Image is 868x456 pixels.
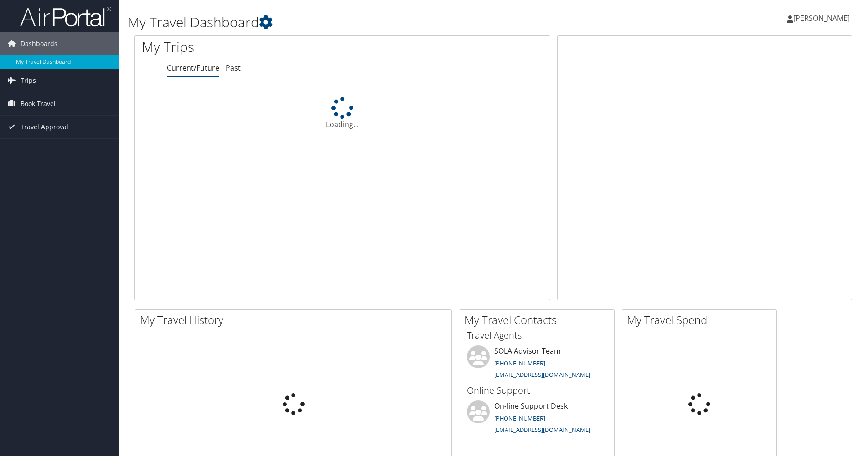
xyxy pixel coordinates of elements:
span: [PERSON_NAME] [793,13,850,23]
li: SOLA Advisor Team [462,345,612,383]
h2: My Travel Spend [627,312,776,328]
a: Current/Future [167,63,219,73]
h3: Travel Agents [467,329,607,342]
a: [PERSON_NAME] [787,5,859,32]
a: Past [226,63,241,73]
span: Trips [21,69,36,92]
img: airportal-logo.png [20,6,111,27]
div: Loading... [135,97,550,130]
span: Book Travel [21,92,56,115]
h3: Online Support [467,384,607,397]
a: [EMAIL_ADDRESS][DOMAIN_NAME] [494,370,590,379]
a: [EMAIL_ADDRESS][DOMAIN_NAME] [494,426,590,434]
h2: My Travel History [140,312,451,328]
li: On-line Support Desk [462,400,612,438]
span: Dashboards [21,32,57,55]
span: Travel Approval [21,116,68,138]
h1: My Travel Dashboard [128,13,615,32]
a: [PHONE_NUMBER] [494,414,545,422]
h1: My Trips [142,37,370,56]
a: [PHONE_NUMBER] [494,359,545,367]
h2: My Travel Contacts [465,312,614,328]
